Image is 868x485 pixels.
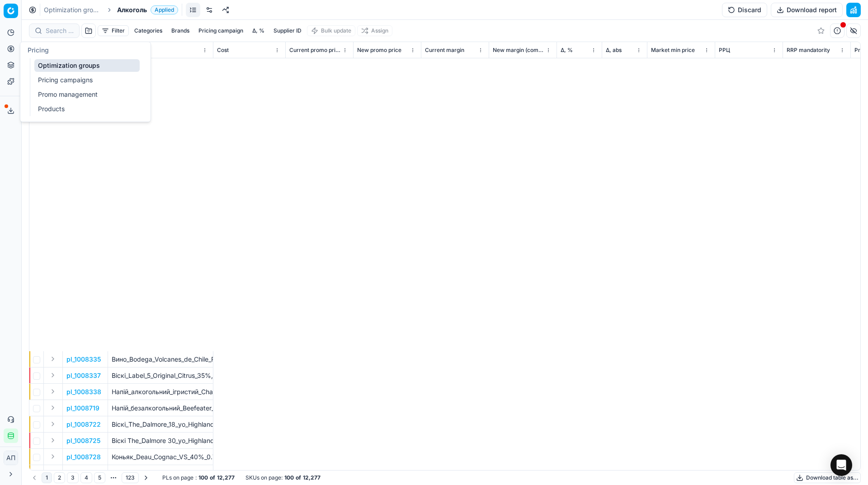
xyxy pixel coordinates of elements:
span: Market min price [651,47,695,54]
span: Applied [151,5,178,14]
span: New margin (common), % [493,47,544,54]
strong: 100 [198,474,208,481]
span: Pricing [28,46,49,54]
button: 123 [122,472,139,483]
span: Cost [217,47,229,54]
button: Brands [168,25,193,36]
span: АП [4,451,18,465]
button: Filter [98,25,129,36]
button: Assign [357,25,392,36]
a: Products [34,103,140,115]
button: Expand [47,370,58,381]
button: 4 [80,472,92,483]
p: Віскі The_Dalmore 30_уо_Highland_Single_Malt_Scotch_Whisky_43.8%_0.7_л_в_подарунковій_коробці [112,436,209,445]
span: Current margin [425,47,464,54]
nav: pagination [29,471,151,484]
span: New promo price [357,47,401,54]
strong: of [210,474,215,481]
p: Коньяк_Deau_Cognac_VS_40%_0.7_л_у_подарунковій_упаковці [112,452,209,461]
p: Віскі_The_Dalmore_18_уо_Highland_Single_Malt_Scotch_Whisky_43%_0.7_л_у_подарунковій_коробці [112,420,209,429]
button: Go to previous page [29,472,40,483]
button: Expand [47,386,58,397]
button: pl_1008729 [66,469,101,478]
button: Go to next page [141,472,151,483]
div: : [162,474,235,481]
strong: 100 [284,474,294,481]
span: RRP mandatority [787,47,830,54]
p: Віскі_Label_5_Original_Citrus_35%,_0.7_л [112,371,209,380]
button: Supplier ID [270,25,305,36]
button: pl_1008728 [66,452,101,461]
input: Search by SKU or title [46,26,74,35]
nav: breadcrumb [44,5,178,14]
button: pl_1008338 [66,387,101,396]
p: Коньяк_Deau_Cognac_VS_40%_0.7_л [112,469,209,478]
button: Expand [47,435,58,446]
span: Δ, % [561,47,573,54]
strong: 12,277 [217,474,235,481]
button: Download report [771,3,843,17]
button: pl_1008335 [66,355,101,364]
a: Optimization groups [34,59,140,72]
span: Алкоголь [117,5,147,14]
div: Open Intercom Messenger [830,454,852,476]
button: 5 [94,472,105,483]
button: Categories [131,25,166,36]
button: pl_1008337 [66,371,101,380]
a: Promo management [34,88,140,101]
a: Pricing campaigns [34,74,140,86]
button: Discard [722,3,767,17]
span: PLs on page [162,474,193,481]
span: Current promo price [289,47,340,54]
button: pl_1008719 [66,404,99,413]
button: pl_1008722 [66,420,101,429]
button: Expand [47,402,58,413]
button: 3 [67,472,79,483]
button: Expand [47,353,58,364]
button: Expand [47,419,58,429]
button: Expand [47,467,58,478]
span: РРЦ [719,47,730,54]
button: Expand [47,451,58,462]
p: Напій_безалкогольний_Beefeater_0.0%_0.7_л_ [112,404,209,413]
button: Download table as... [794,472,861,483]
button: 2 [54,472,65,483]
button: Pricing campaign [195,25,247,36]
p: Вино_Bodega_Volcanes_de_Chile_Reserva_Sauvig_Blanc_13%_біле_сухе_0.75_л [112,355,209,364]
button: 1 [42,472,52,483]
button: Bulk update [307,25,355,36]
button: АП [4,451,18,465]
button: Δ, % [249,25,268,36]
strong: of [296,474,301,481]
span: АлкогольApplied [117,5,178,14]
span: Δ, abs [606,47,622,54]
strong: 12,277 [303,474,321,481]
a: Optimization groups [44,5,102,14]
button: pl_1008725 [66,436,100,445]
p: Напій_алкогольний_ігристий_Chamere_Kir_Royal_на_основі_вина_10.5_%_напівсолодкий_рожевий_0.2_л [112,387,209,396]
span: SKUs on page : [245,474,283,481]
